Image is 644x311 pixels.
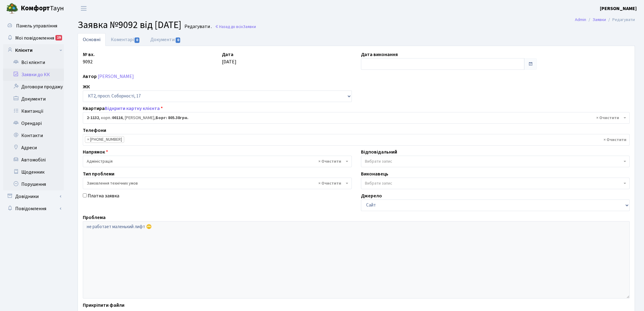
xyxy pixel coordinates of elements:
[16,23,57,29] span: Панель управління
[85,136,124,143] li: 063-360-40-99
[87,158,344,164] span: Адміністрація
[87,115,99,121] b: 2-1132
[21,3,64,14] span: Таун
[3,166,64,178] a: Щоденник
[3,93,64,105] a: Документи
[3,178,64,190] a: Порушення
[15,35,54,41] span: Мої повідомлення
[83,178,352,189] span: Замовлення технічних умов
[3,32,64,44] a: Мої повідомлення19
[55,35,62,41] div: 19
[83,148,108,156] label: Напрямок
[318,158,341,164] span: Видалити всі елементи
[83,83,90,90] label: ЖК
[600,5,637,12] b: [PERSON_NAME]
[6,2,18,15] img: logo.png
[365,158,392,164] span: Вибрати запис
[105,105,160,112] a: Відкрити картку клієнта
[575,16,586,23] a: Admin
[3,44,64,56] a: Клієнти
[83,105,163,112] label: Квартира
[318,180,341,186] span: Видалити всі елементи
[3,117,64,129] a: Орендарі
[87,180,344,186] span: Замовлення технічних умов
[3,56,64,69] a: Всі клієнти
[156,115,188,121] b: Борг: 805.38грн.
[98,73,134,80] a: [PERSON_NAME]
[87,115,622,121] span: <b>2-1132</b>, корп.: <b>00116</b>, Силвестер Жанна Євгенівна, <b>Борг: 805.38грн.</b>
[83,73,97,80] label: Автор
[361,170,388,178] label: Виконавець
[145,33,186,46] a: Документи
[361,192,382,200] label: Джерело
[3,20,64,32] a: Панель управління
[106,33,145,46] a: Коментарі
[222,51,233,58] label: Дата
[83,51,95,58] label: № вх.
[217,51,356,70] div: [DATE]
[3,190,64,203] a: Довідники
[361,148,397,156] label: Відповідальний
[566,13,644,26] nav: breadcrumb
[3,203,64,215] a: Повідомлення
[88,192,119,200] label: Платна заявка
[183,24,212,30] small: Редагувати .
[83,127,106,134] label: Телефони
[176,37,180,43] span: 0
[593,16,606,23] a: Заявки
[78,33,106,46] a: Основні
[606,16,635,23] li: Редагувати
[78,18,181,32] span: Заявка №9092 від [DATE]
[112,115,123,121] b: 00116
[83,221,630,299] textarea: не работает маленький лифт 🙄
[243,24,256,30] span: Заявки
[3,105,64,117] a: Квитанції
[135,37,139,43] span: 0
[83,302,124,309] label: Прикріпити файли
[83,112,630,124] span: <b>2-1132</b>, корп.: <b>00116</b>, Силвестер Жанна Євгенівна, <b>Борг: 805.38грн.</b>
[596,115,619,121] span: Видалити всі елементи
[600,5,637,12] a: [PERSON_NAME]
[3,81,64,93] a: Договори продажу
[76,3,91,13] button: Переключити навігацію
[3,69,64,81] a: Заявки до КК
[87,136,89,143] span: ×
[78,51,217,70] div: 9092
[3,154,64,166] a: Автомобілі
[83,170,114,178] label: Тип проблеми
[365,180,392,186] span: Вибрати запис
[83,214,106,221] label: Проблема
[83,156,352,167] span: Адміністрація
[3,129,64,142] a: Контакти
[21,3,50,13] b: Комфорт
[361,51,398,58] label: Дата виконання
[215,24,256,30] a: Назад до всіхЗаявки
[3,142,64,154] a: Адреси
[604,137,626,143] span: Видалити всі елементи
